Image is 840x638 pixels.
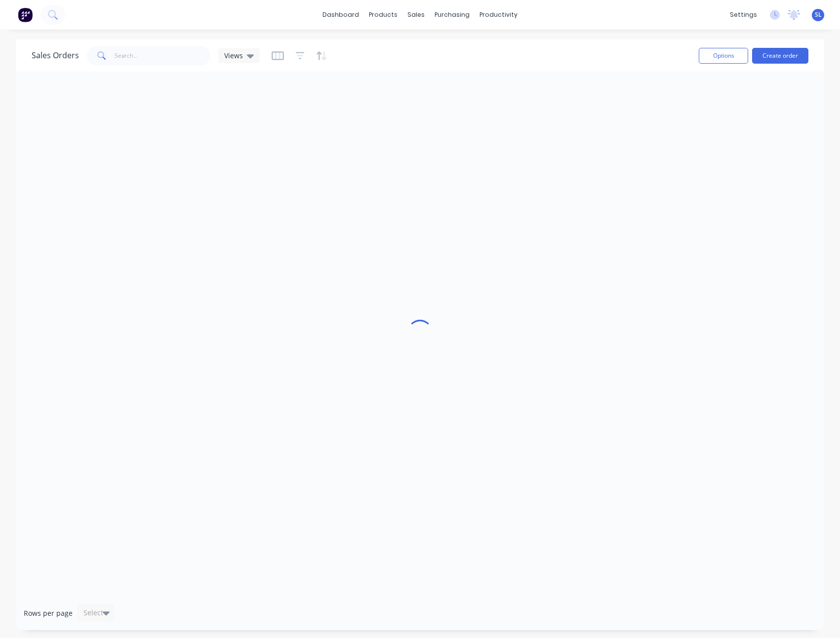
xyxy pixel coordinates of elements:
[318,7,364,22] a: dashboard
[18,7,33,22] img: Factory
[430,7,475,22] div: purchasing
[815,10,822,19] span: SL
[364,7,402,22] div: products
[115,46,211,66] input: Search...
[24,608,73,618] span: Rows per page
[32,51,79,60] h1: Sales Orders
[699,48,748,64] button: Options
[475,7,522,22] div: productivity
[752,48,808,64] button: Create order
[224,50,243,61] span: Views
[402,7,430,22] div: sales
[83,608,109,618] div: Select...
[725,7,762,22] div: settings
